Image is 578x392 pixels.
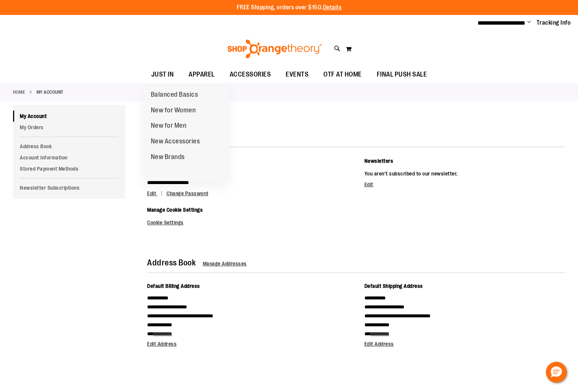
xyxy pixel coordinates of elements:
p: You aren't subscribed to our newsletter. [364,169,565,178]
button: Hello, have a question? Let’s chat. [546,362,567,383]
a: New Brands [143,149,192,165]
a: Manage Addresses [203,261,247,267]
a: JUST IN [144,66,181,83]
a: New Accessories [143,134,208,149]
span: Edit [147,190,156,196]
a: Newsletter Subscriptions [13,182,125,193]
a: Balanced Basics [143,87,206,103]
span: Manage Cookie Settings [147,207,203,213]
strong: My Account [37,89,63,96]
span: Newsletters [364,158,394,164]
span: New Accessories [151,137,200,147]
a: Cookie Settings [147,220,184,225]
span: ACCESSORIES [230,66,271,83]
span: FINAL PUSH SALE [377,66,427,83]
a: FINAL PUSH SALE [369,66,435,83]
a: New for Women [143,103,203,118]
strong: Address Book [147,258,196,267]
a: Account Information [13,152,125,163]
a: Details [323,4,342,11]
span: APPAREL [189,66,215,83]
a: Edit [147,190,165,196]
a: ACCESSORIES [222,66,279,83]
a: My Account [13,111,125,122]
span: Default Shipping Address [364,283,423,289]
a: OTF AT HOME [316,66,369,83]
span: Balanced Basics [151,91,198,100]
a: APPAREL [181,66,222,83]
a: Stored Payment Methods [13,163,125,174]
a: Tracking Info [537,19,571,27]
a: New for Men [143,118,194,134]
span: New for Women [151,106,196,116]
a: Edit Address [147,341,177,347]
p: FREE Shipping, orders over $150. [237,3,342,12]
span: New for Men [151,122,187,131]
a: My Orders [13,122,125,133]
button: Account menu [527,19,531,27]
a: Edit Address [364,341,394,347]
a: EVENTS [278,66,316,83]
a: Home [13,89,25,96]
span: New Brands [151,153,185,162]
img: Shop Orangetheory [226,40,323,58]
a: Change Password [167,190,208,196]
span: EVENTS [286,66,308,83]
a: Edit [364,181,373,187]
span: Default Billing Address [147,283,200,289]
span: JUST IN [151,66,174,83]
a: Address Book [13,141,125,152]
span: OTF AT HOME [323,66,362,83]
ul: JUST IN [143,83,229,180]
